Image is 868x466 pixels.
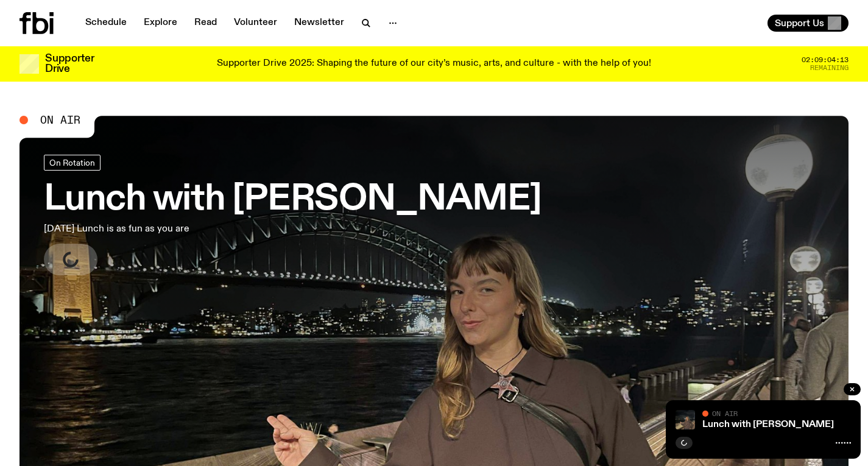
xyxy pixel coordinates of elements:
a: On Rotation [44,155,101,171]
span: On Air [40,115,80,125]
a: Lunch with [PERSON_NAME][DATE] Lunch is as fun as you are [44,155,542,275]
button: Support Us [767,15,849,32]
p: [DATE] Lunch is as fun as you are [44,222,356,236]
a: Newsletter [287,15,351,32]
a: Lunch with [PERSON_NAME] [702,420,834,429]
span: On Rotation [49,158,95,167]
a: Explore [136,15,185,32]
span: Remaining [810,65,849,71]
img: Izzy Page stands above looking down at Opera Bar. She poses in front of the Harbour Bridge in the... [676,410,695,429]
a: Read [187,15,224,32]
a: Volunteer [227,15,284,32]
a: Schedule [78,15,134,32]
h3: Supporter Drive [45,54,94,74]
p: Supporter Drive 2025: Shaping the future of our city’s music, arts, and culture - with the help o... [217,58,651,69]
h3: Lunch with [PERSON_NAME] [44,183,542,217]
span: Support Us [775,18,824,29]
span: On Air [712,409,738,417]
span: 02:09:04:13 [802,57,849,63]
